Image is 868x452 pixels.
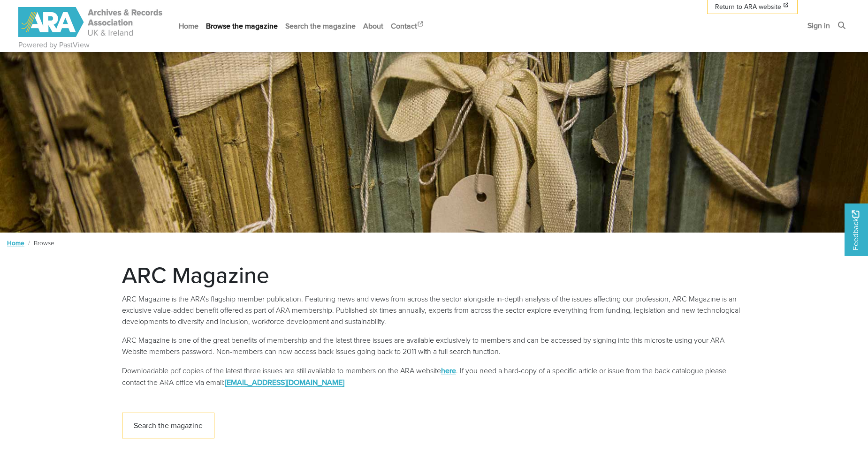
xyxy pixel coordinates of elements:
a: here [441,365,456,376]
p: Downloadable pdf copies of the latest three issues are still available to members on the ARA webs... [122,365,746,388]
p: ARC Magazine is the ARA’s flagship member publication. Featuring news and views from across the s... [122,294,746,327]
a: About [359,14,387,38]
a: Search the magazine [122,413,214,438]
a: Home [7,238,24,248]
a: [EMAIL_ADDRESS][DOMAIN_NAME] [225,377,344,387]
span: Browse [34,238,54,248]
a: Sign in [804,13,834,38]
span: Return to ARA website [715,2,781,12]
a: Home [175,14,202,38]
span: Feedback [850,210,861,250]
a: Contact [387,14,428,38]
a: Would you like to provide feedback? [845,203,868,256]
h1: ARC Magazine [122,261,746,288]
a: Search the magazine [282,14,359,38]
p: ARC Magazine is one of the great benefits of membership and the latest three issues are available... [122,335,746,357]
img: ARA - ARC Magazine | Powered by PastView [18,7,164,37]
a: Powered by PastView [18,39,90,51]
a: ARA - ARC Magazine | Powered by PastView logo [18,2,164,43]
a: Browse the magazine [202,14,282,38]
